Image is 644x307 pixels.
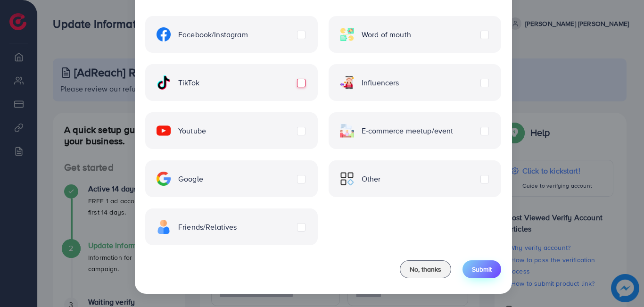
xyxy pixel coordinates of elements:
button: No, thanks [400,260,451,278]
span: No, thanks [410,265,441,274]
img: ic-facebook.134605ef.svg [157,27,171,41]
img: ic-freind.8e9a9d08.svg [157,220,171,234]
img: ic-google.5bdd9b68.svg [157,172,171,186]
img: ic-ecommerce.d1fa3848.svg [340,124,354,138]
span: Google [178,174,203,184]
span: Submit [472,265,492,274]
span: Facebook/Instagram [178,29,248,40]
img: ic-youtube.715a0ca2.svg [157,124,171,138]
span: Word of mouth [362,29,411,40]
img: ic-other.99c3e012.svg [340,172,354,186]
span: Friends/Relatives [178,222,237,232]
span: E-commerce meetup/event [362,125,454,136]
span: Youtube [178,125,206,136]
img: ic-word-of-mouth.a439123d.svg [340,27,354,41]
img: ic-tiktok.4b20a09a.svg [157,75,171,90]
span: Other [362,174,381,184]
span: Influencers [362,77,399,88]
button: Submit [462,260,501,278]
img: ic-influencers.a620ad43.svg [340,75,354,90]
span: TikTok [178,77,199,88]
